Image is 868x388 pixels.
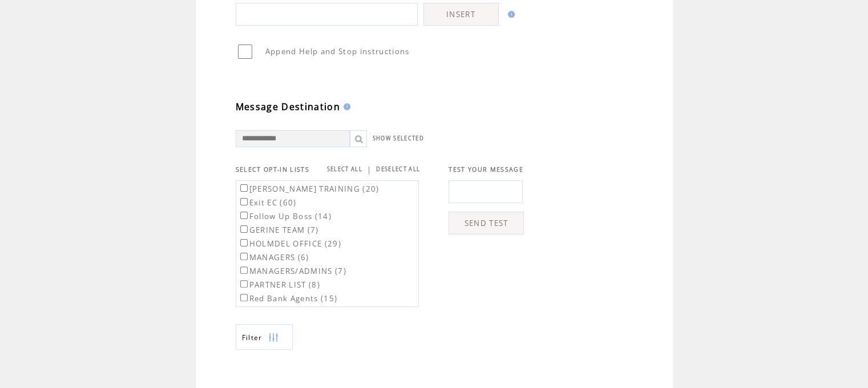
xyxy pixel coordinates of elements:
label: GERINE TEAM (7) [238,225,319,235]
img: filters.png [268,325,278,350]
span: Message Destination [236,100,340,113]
span: | [367,164,372,175]
img: help.gif [340,103,350,110]
label: Follow Up Boss (14) [238,211,332,221]
label: HOLMDEL OFFICE (29) [238,239,341,249]
input: HOLMDEL OFFICE (29) [240,239,248,246]
span: Append Help and Stop instructions [265,46,410,56]
a: DESELECT ALL [376,165,420,173]
input: MANAGERS (6) [240,253,248,260]
input: Exit EC (60) [240,198,248,205]
span: SELECT OPT-IN LISTS [236,165,309,173]
label: PARTNER LIST (8) [238,280,320,290]
label: Red Bank Agents (15) [238,293,338,304]
label: [PERSON_NAME] TRAINING (20) [238,184,380,194]
label: MANAGERS/ADMINS (7) [238,266,346,276]
label: MANAGERS (6) [238,252,309,262]
a: INSERT [423,3,499,26]
input: PARTNER LIST (8) [240,280,248,288]
span: Show filters [242,333,263,342]
a: SELECT ALL [327,165,362,173]
span: TEST YOUR MESSAGE [449,165,523,173]
input: [PERSON_NAME] TRAINING (20) [240,184,248,192]
a: SEND TEST [449,212,524,235]
input: MANAGERS/ADMINS (7) [240,266,248,274]
input: GERINE TEAM (7) [240,225,248,233]
a: SHOW SELECTED [373,135,424,142]
img: help.gif [504,11,515,18]
a: Filter [236,324,293,350]
input: Follow Up Boss (14) [240,212,248,219]
label: Exit EC (60) [238,197,297,208]
input: Red Bank Agents (15) [240,294,248,301]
